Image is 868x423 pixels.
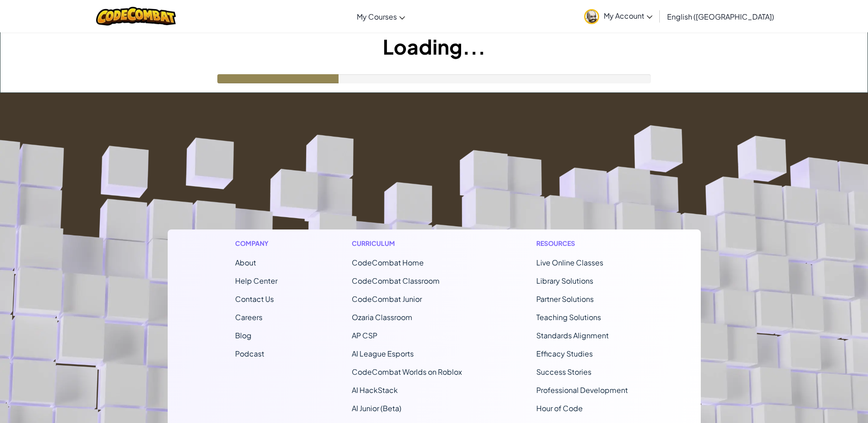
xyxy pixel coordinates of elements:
span: CodeCombat Home [352,258,424,267]
a: Efficacy Studies [536,349,593,358]
a: CodeCombat Classroom [352,276,440,285]
img: CodeCombat logo [96,7,176,25]
a: Hour of Code [536,403,583,413]
a: AI HackStack [352,385,398,395]
h1: Resources [536,239,633,248]
a: About [235,258,256,267]
a: AI League Esports [352,349,414,358]
a: CodeCombat Worlds on Roblox [352,367,462,377]
a: CodeCombat Junior [352,294,422,304]
span: My Account [604,11,652,20]
a: English ([GEOGRAPHIC_DATA]) [663,4,779,29]
a: Success Stories [536,367,591,377]
h1: Loading... [0,32,868,61]
a: Blog [235,331,252,340]
a: AP CSP [352,331,377,340]
h1: Curriculum [352,239,462,248]
a: Help Center [235,276,277,285]
span: English ([GEOGRAPHIC_DATA]) [667,12,774,21]
a: My Courses [352,4,410,29]
a: Partner Solutions [536,294,594,304]
a: Professional Development [536,385,628,395]
span: Contact Us [235,294,274,304]
h1: Company [235,239,277,248]
a: Library Solutions [536,276,593,285]
a: AI Junior (Beta) [352,403,401,413]
a: Careers [235,312,262,322]
a: Standards Alignment [536,331,609,340]
a: Teaching Solutions [536,312,601,322]
a: Ozaria Classroom [352,312,412,322]
a: Live Online Classes [536,258,603,267]
span: My Courses [357,12,397,21]
a: Podcast [235,349,264,358]
img: avatar [584,9,599,24]
a: My Account [580,2,657,31]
